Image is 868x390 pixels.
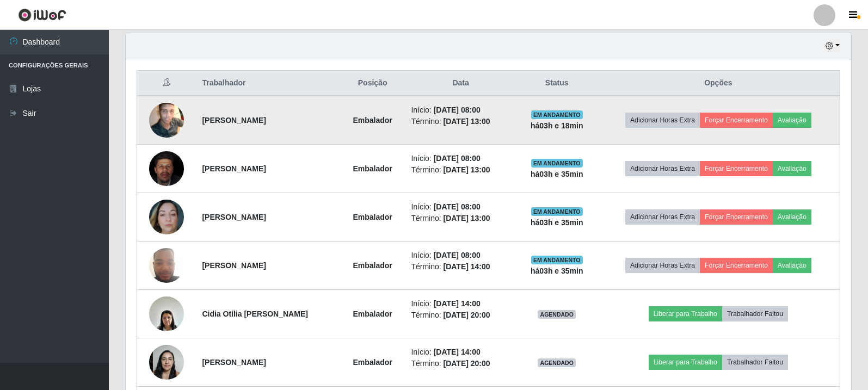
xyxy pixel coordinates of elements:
[722,355,788,370] button: Trabalhador Faltou
[625,258,700,273] button: Adicionar Horas Extra
[434,202,481,211] time: [DATE] 08:00
[531,121,583,130] strong: há 03 h e 18 min
[700,113,773,128] button: Forçar Encerramento
[444,117,490,126] time: [DATE] 13:00
[411,116,510,127] li: Término:
[195,71,340,96] th: Trabalhador
[700,258,773,273] button: Forçar Encerramento
[773,113,811,128] button: Avaliação
[444,311,490,319] time: [DATE] 20:00
[434,251,481,259] time: [DATE] 08:00
[353,116,392,125] strong: Embalador
[202,358,266,367] strong: [PERSON_NAME]
[411,346,510,358] li: Início:
[149,200,184,234] img: 1755986428634.jpeg
[411,213,510,224] li: Término:
[202,213,266,221] strong: [PERSON_NAME]
[149,147,184,190] img: 1756684845551.jpeg
[353,309,392,318] strong: Embalador
[444,165,490,174] time: [DATE] 13:00
[444,359,490,368] time: [DATE] 20:00
[411,104,510,116] li: Início:
[411,261,510,273] li: Término:
[722,306,788,321] button: Trabalhador Faltou
[149,98,184,142] img: 1716941011713.jpeg
[434,348,481,356] time: [DATE] 14:00
[531,256,583,264] span: EM ANDAMENTO
[773,209,811,225] button: Avaliação
[597,71,840,96] th: Opções
[411,358,510,369] li: Término:
[411,164,510,176] li: Término:
[517,71,597,96] th: Status
[531,207,583,216] span: EM ANDAMENTO
[434,106,481,114] time: [DATE] 08:00
[444,214,490,222] time: [DATE] 13:00
[18,8,66,22] img: CoreUI Logo
[202,309,307,318] strong: Cidia Otília [PERSON_NAME]
[411,298,510,309] li: Início:
[625,161,700,176] button: Adicionar Horas Extra
[773,258,811,273] button: Avaliação
[411,309,510,321] li: Término:
[149,339,184,385] img: 1736472567092.jpeg
[411,153,510,164] li: Início:
[411,250,510,261] li: Início:
[353,213,392,221] strong: Embalador
[341,71,405,96] th: Posição
[531,267,583,275] strong: há 03 h e 35 min
[353,358,392,367] strong: Embalador
[531,170,583,178] strong: há 03 h e 35 min
[531,110,583,119] span: EM ANDAMENTO
[700,209,773,225] button: Forçar Encerramento
[531,159,583,168] span: EM ANDAMENTO
[773,161,811,176] button: Avaliação
[625,209,700,225] button: Adicionar Horas Extra
[411,201,510,213] li: Início:
[538,358,576,367] span: AGENDADO
[434,154,481,163] time: [DATE] 08:00
[404,71,516,96] th: Data
[625,113,700,128] button: Adicionar Horas Extra
[444,262,490,271] time: [DATE] 14:00
[202,261,266,270] strong: [PERSON_NAME]
[434,299,481,308] time: [DATE] 14:00
[538,310,576,319] span: AGENDADO
[149,242,184,288] img: 1694719722854.jpeg
[353,261,392,270] strong: Embalador
[649,306,722,321] button: Liberar para Trabalho
[202,164,266,173] strong: [PERSON_NAME]
[149,290,184,337] img: 1690487685999.jpeg
[202,116,266,125] strong: [PERSON_NAME]
[353,164,392,173] strong: Embalador
[700,161,773,176] button: Forçar Encerramento
[531,218,583,227] strong: há 03 h e 35 min
[649,355,722,370] button: Liberar para Trabalho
